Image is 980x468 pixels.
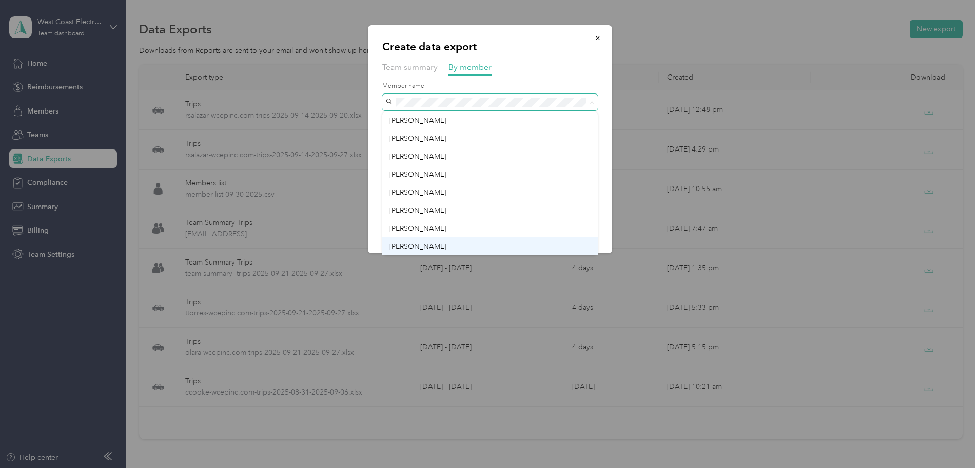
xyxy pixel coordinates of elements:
span: By member [448,62,492,72]
span: [PERSON_NAME] [389,116,446,125]
span: [PERSON_NAME] [389,224,446,233]
span: [PERSON_NAME] [389,188,446,197]
span: [PERSON_NAME] [389,242,446,251]
span: [PERSON_NAME] [389,134,446,143]
span: [PERSON_NAME] [389,170,446,179]
span: [PERSON_NAME] [389,206,446,215]
span: Team summary [382,62,438,72]
span: [PERSON_NAME] [389,152,446,161]
label: Member name [382,82,598,91]
iframe: Everlance-gr Chat Button Frame [923,410,980,468]
p: Create data export [382,40,598,54]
